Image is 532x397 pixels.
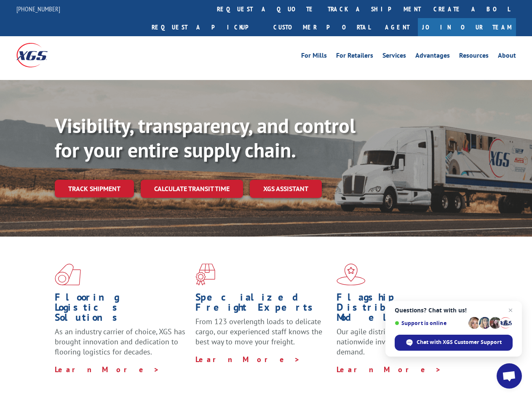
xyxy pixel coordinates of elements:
h1: Specialized Freight Experts [195,292,330,317]
a: Advantages [415,52,450,61]
a: Resources [459,52,489,61]
h1: Flagship Distribution Model [337,292,471,327]
span: Our agile distribution network gives you nationwide inventory management on demand. [337,327,468,357]
a: Customer Portal [267,18,377,36]
span: Support is online [395,320,465,326]
a: For Retailers [336,52,373,61]
span: Questions? Chat with us! [395,307,513,314]
a: Join Our Team [418,18,516,36]
span: Chat with XGS Customer Support [395,335,513,351]
a: Calculate transit time [141,180,243,198]
a: Open chat [497,363,522,389]
a: Track shipment [55,180,134,197]
img: xgs-icon-total-supply-chain-intelligence-red [55,264,81,285]
a: Learn More > [337,365,441,374]
a: Learn More > [55,365,160,374]
a: XGS ASSISTANT [250,180,322,198]
a: Agent [377,18,418,36]
a: About [498,52,516,61]
h1: Flooring Logistics Solutions [55,292,189,327]
span: Chat with XGS Customer Support [417,338,502,346]
a: For Mills [301,52,327,61]
a: [PHONE_NUMBER] [16,5,60,13]
img: xgs-icon-flagship-distribution-model-red [337,264,366,285]
span: As an industry carrier of choice, XGS has brought innovation and dedication to flooring logistics... [55,327,185,357]
a: Services [382,52,406,61]
p: From 123 overlength loads to delicate cargo, our experienced staff knows the best way to move you... [195,317,330,354]
img: xgs-icon-focused-on-flooring-red [195,264,215,285]
b: Visibility, transparency, and control for your entire supply chain. [55,112,356,163]
a: Request a pickup [145,18,267,36]
a: Learn More > [195,354,300,364]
